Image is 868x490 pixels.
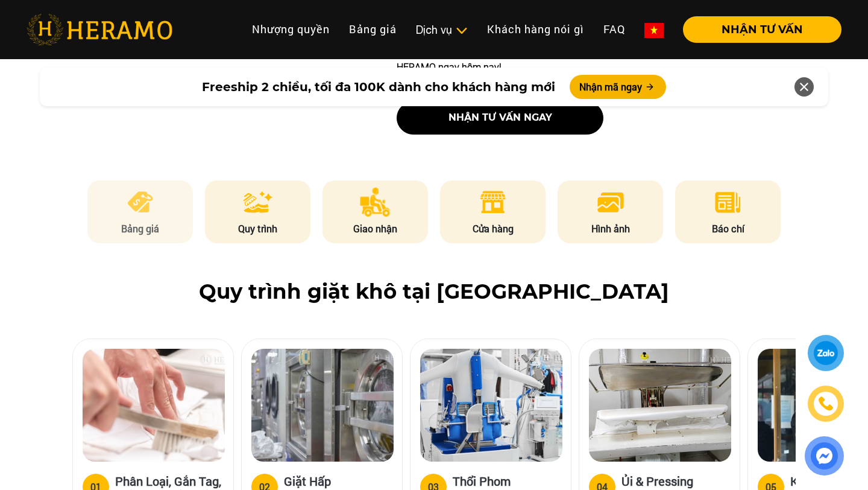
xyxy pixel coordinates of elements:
h2: Quy trình giặt khô tại [GEOGRAPHIC_DATA] [27,279,841,304]
img: heramo-quy-trinh-giat-hap-tieu-chuan-buoc-3 [420,349,562,462]
div: Dịch vụ [416,22,468,38]
button: Nhận mã ngay [570,75,666,99]
p: Báo chí [675,221,781,236]
img: image.png [596,188,625,217]
a: phone-icon [808,386,843,421]
button: nhận tư vấn ngay [397,101,603,135]
button: NHẬN TƯ VẤN [683,16,841,43]
a: NHẬN TƯ VẤN [673,24,841,35]
a: Nhượng quyền [242,16,339,42]
p: Giao nhận [322,221,429,236]
img: news.png [713,188,743,217]
a: Khách hàng nói gì [477,16,594,42]
p: Bảng giá [87,221,193,236]
img: heramo-quy-trinh-giat-hap-tieu-chuan-buoc-2 [251,349,394,462]
img: heramo-quy-trinh-giat-hap-tieu-chuan-buoc-1 [83,349,225,462]
img: pricing.png [125,188,155,217]
a: FAQ [594,16,635,42]
img: heramo-quy-trinh-giat-hap-tieu-chuan-buoc-4 [589,349,731,462]
span: Freeship 2 chiều, tối đa 100K dành cho khách hàng mới [202,78,555,96]
img: vn-flag.png [644,23,664,38]
img: store.png [478,188,508,217]
a: Bảng giá [339,16,406,42]
p: Quy trình [205,221,311,236]
p: Cửa hàng [440,221,546,236]
img: heramo-logo.png [27,14,172,45]
img: process.png [244,188,272,217]
img: phone-icon [817,395,835,413]
img: delivery.png [360,188,391,217]
img: subToggleIcon [455,25,468,37]
p: Hình ảnh [558,221,664,236]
